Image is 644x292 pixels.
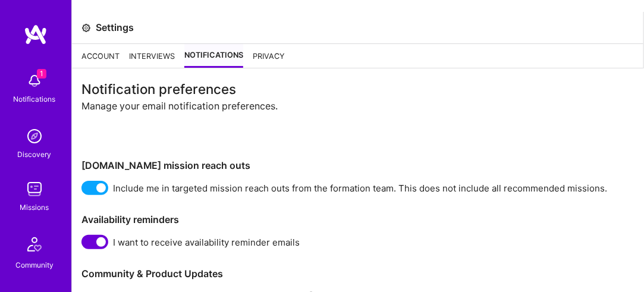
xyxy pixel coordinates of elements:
[96,21,134,34] div: Settings
[113,236,300,249] span: I want to receive availability reminder emails
[24,24,48,45] img: logo
[14,93,56,105] div: Notifications
[37,69,46,79] span: 1
[15,259,54,271] div: Community
[184,44,243,68] div: Notifications
[81,214,634,225] h3: Availability reminders
[23,69,46,93] img: bell
[23,177,46,201] img: teamwork
[113,182,607,194] span: Include me in targeted mission reach outs from the formation team. This does not include all reco...
[81,23,91,33] i: icon Settings
[18,148,52,161] div: Discovery
[81,44,120,68] div: Account
[23,124,46,148] img: discovery
[129,44,175,68] div: Interviews
[253,44,285,68] div: Privacy
[81,83,634,95] div: Notification preferences
[20,230,49,259] img: Community
[81,100,634,150] div: Manage your email notification preferences.
[20,201,49,213] div: Missions
[81,268,634,280] h3: Community & Product Updates
[81,160,634,171] h3: [DOMAIN_NAME] mission reach outs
